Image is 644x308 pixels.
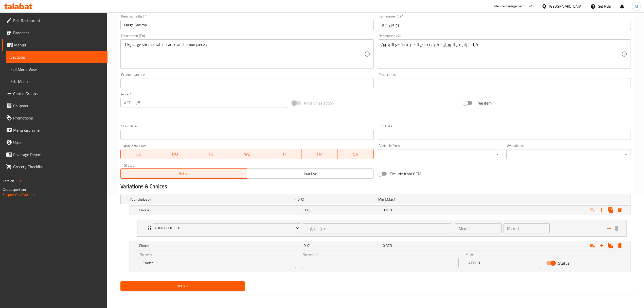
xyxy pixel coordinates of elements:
a: Upsell [2,136,108,148]
span: Menu disclaimer [13,127,103,133]
a: Menu disclaimer [2,124,108,136]
div: Expand [130,206,631,215]
button: Active [120,168,247,179]
p: AED [124,100,131,106]
a: Menus [2,39,108,51]
p: AED [468,260,476,266]
a: Coupons [2,100,108,112]
input: Please enter price [478,258,540,268]
input: Please enter price [133,98,288,108]
span: Get support on: [3,186,26,193]
button: FR [301,149,338,159]
span: Menus [14,42,103,48]
button: Add new choice [597,241,606,250]
span: Version: [3,178,15,184]
input: Enter name Ar [378,20,631,30]
a: Sections [6,51,108,63]
button: WE [229,149,265,159]
span: AED [386,242,392,249]
span: Your Choice Of: [155,225,299,231]
p: Min: [459,225,466,231]
div: Expand [130,241,631,250]
span: 1 [393,196,396,203]
span: Free item [475,100,492,106]
button: Delete Choice [615,241,624,250]
button: Update [120,281,245,291]
span: Promotions [13,115,103,121]
input: Enter name Ar [302,258,459,268]
a: Edit Menu [6,75,108,88]
span: Status [558,260,569,266]
span: TU [195,150,227,158]
button: SA [337,149,374,159]
span: SU [123,150,155,158]
span: FR [303,150,336,158]
span: 0 [383,242,385,249]
span: Update [124,283,241,289]
button: TH [265,149,301,159]
button: TU [193,149,229,159]
h2: Variations & Choices [120,183,631,190]
li: Expand [133,218,631,239]
span: Choice Groups [13,91,103,97]
span: Price on selection [304,100,334,106]
a: Edit Restaurant [2,14,108,27]
span: AED [386,207,392,213]
span: Grocery Checklist [13,164,103,170]
div: , [378,197,459,202]
span: Coupons [13,103,103,109]
button: Clone new choice [606,206,615,215]
span: SA [339,150,372,158]
div: Expand [137,220,627,236]
span: 1 [384,196,386,203]
h5: Your choice of: [130,197,293,202]
a: Full Menu View [6,63,108,75]
span: Edit Menu [10,78,103,84]
div: Expand [121,195,631,204]
a: Branches [2,27,108,39]
span: Sections [10,54,103,60]
button: Add choice group [588,241,597,250]
textarea: 1 kg large shrimp, tahini sauce and lemon pieces [124,42,364,66]
button: Clone new choice [606,241,615,250]
span: TH [267,150,299,158]
p: Max: [507,225,515,231]
div: ​ [506,149,631,159]
a: Coverage Report [2,148,108,161]
span: Edit Restaurant [13,18,103,24]
a: Support.OpsPlatform [3,191,35,198]
input: Enter name En [139,258,296,268]
button: delete [613,225,620,232]
span: Active [123,170,245,177]
span: Upsell [13,139,103,145]
button: Add choice group [588,206,597,215]
h5: Choice [139,243,299,248]
h5: Choice [139,208,299,213]
span: Exclude from GEM [390,171,421,177]
a: Promotions [2,112,108,124]
button: Inactive [247,168,374,179]
button: Add new choice [597,206,606,215]
input: Please enter product sku [378,78,631,88]
a: Choice Groups [2,88,108,100]
span: Coverage Report [13,151,103,158]
span: Min [378,196,384,203]
a: Grocery Checklist [2,161,108,173]
span: Inactive [249,170,372,177]
button: MO [157,149,193,159]
button: SU [120,149,157,159]
span: MO [159,150,191,158]
span: WE [231,150,263,158]
span: Full Menu View [10,66,103,72]
button: add [605,225,613,232]
span: Branches [13,30,103,36]
button: Delete Choice [615,206,624,215]
h5: (ID: 0) [301,208,381,213]
span: 0 [383,207,385,213]
div: Menu-management [494,3,525,9]
div: ​ [378,149,502,159]
button: Your Choice Of: [153,223,301,233]
textarea: كيلو غرام من الروبيان الكبير، صوص الطحينة وقطع الليمون [381,42,621,66]
span: 1.0.0 [16,178,24,184]
h5: (ID: 0) [301,243,381,248]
